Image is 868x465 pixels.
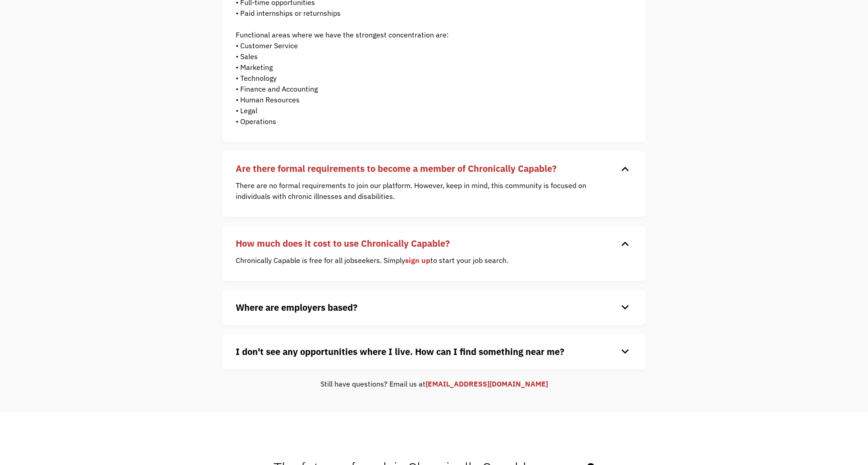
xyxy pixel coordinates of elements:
[236,237,450,249] strong: How much does it cost to use Chronically Capable?
[236,162,557,175] strong: Are there formal requirements to become a member of Chronically Capable?
[222,378,646,389] div: Still have questions? Email us at
[236,301,357,313] strong: Where are employers based?
[618,345,632,359] div: keyboard_arrow_down
[618,162,632,175] div: keyboard_arrow_down
[236,345,564,358] strong: I don't see any opportunities where I live. How can I find something near me?
[236,255,619,266] p: Chronically Capable is free for all jobseekers. Simply to start your job search.
[405,256,430,265] a: sign up
[618,301,632,314] div: keyboard_arrow_down
[618,237,632,250] div: keyboard_arrow_down
[425,379,548,388] a: [EMAIL_ADDRESS][DOMAIN_NAME]
[236,180,619,202] p: There are no formal requirements to join our platform. However, keep in mind, this community is f...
